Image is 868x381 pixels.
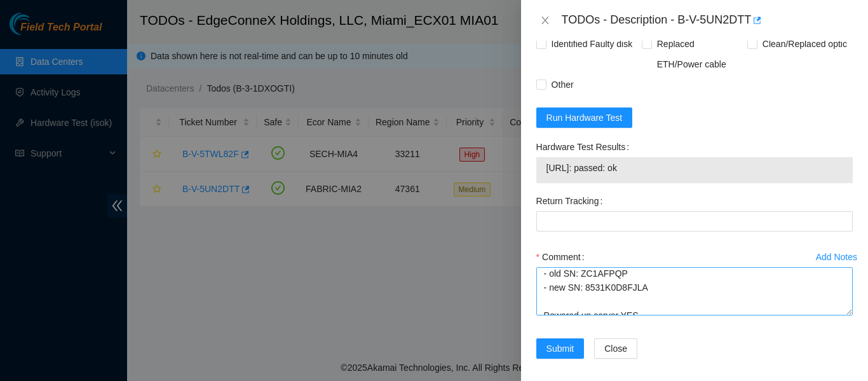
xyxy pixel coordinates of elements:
[536,107,633,128] button: Run Hardware Test
[562,10,853,31] div: TODOs - Description - B-V-5UN2DTT
[546,342,574,356] span: Submit
[594,338,637,359] button: Close
[816,253,857,261] div: Add Notes
[546,161,843,175] span: [URL]: passed: ok
[536,338,585,359] button: Submit
[540,15,550,25] span: close
[536,191,608,211] label: Return Tracking
[815,247,858,267] button: Add Notes
[604,342,627,356] span: Close
[546,34,638,54] span: Identified Faulty disk
[546,111,623,125] span: Run Hardware Test
[536,15,554,27] button: Close
[546,74,579,95] span: Other
[652,34,747,74] span: Replaced ETH/Power cable
[536,211,853,232] input: Return Tracking
[536,247,590,267] label: Comment
[536,137,634,157] label: Hardware Test Results
[536,267,853,315] textarea: Comment
[757,34,852,54] span: Clean/Replaced optic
